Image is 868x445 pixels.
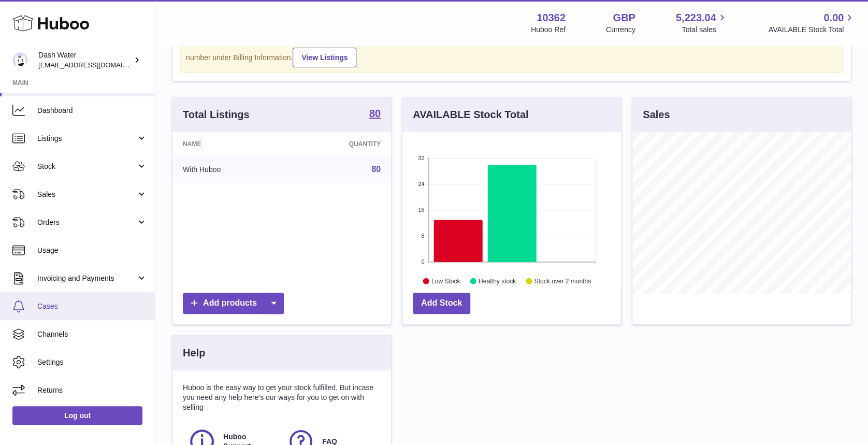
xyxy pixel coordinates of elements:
[431,277,460,284] text: Low Stock
[37,218,136,227] span: Orders
[183,293,284,314] a: Add products
[37,274,136,283] span: Invoicing and Payments
[183,108,250,122] h3: Total Listings
[371,165,381,174] a: 80
[37,162,136,171] span: Stock
[479,277,516,284] text: Healthy stock
[413,108,528,122] h3: AVAILABLE Stock Total
[369,108,381,121] a: 80
[37,385,147,395] span: Returns
[768,11,856,35] a: 0.00 AVAILABLE Stock Total
[421,259,424,265] text: 0
[38,61,152,69] span: [EMAIL_ADDRESS][DOMAIN_NAME]
[37,190,136,199] span: Sales
[288,132,391,156] th: Quantity
[369,108,381,119] strong: 80
[643,108,670,122] h3: Sales
[418,181,424,187] text: 24
[768,25,856,35] span: AVAILABLE Stock Total
[418,207,424,213] text: 16
[682,25,728,35] span: Total sales
[823,11,844,25] span: 0.00
[418,155,424,161] text: 32
[613,11,635,25] strong: GBP
[37,357,147,367] span: Settings
[186,36,837,67] div: If you're planning on sending your products internationally please add required customs informati...
[37,246,147,255] span: Usage
[38,50,132,70] div: Dash Water
[421,233,424,239] text: 8
[183,346,205,360] h3: Help
[293,48,356,67] a: View Listings
[531,25,566,35] div: Huboo Ref
[183,383,381,412] p: Huboo is the easy way to get your stock fulfilled. But incase you need any help here's our ways f...
[537,11,566,25] strong: 10362
[606,25,635,35] div: Currency
[37,302,147,311] span: Cases
[676,11,728,35] a: 5,223.04 Total sales
[37,134,136,143] span: Listings
[12,406,142,425] a: Log out
[172,132,288,156] th: Name
[37,106,147,116] span: Dashboard
[12,52,28,68] img: bea@dash-water.com
[37,329,147,339] span: Channels
[534,277,591,284] text: Stock over 2 months
[172,156,288,183] td: With Huboo
[676,11,716,25] span: 5,223.04
[413,293,470,314] a: Add Stock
